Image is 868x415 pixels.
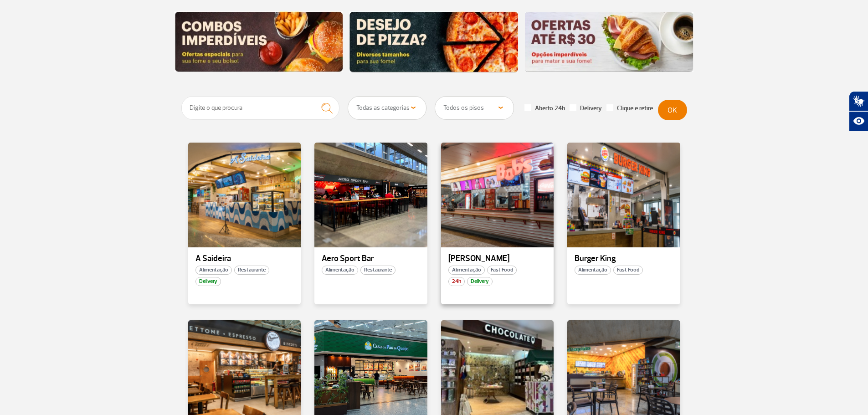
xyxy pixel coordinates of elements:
[849,91,868,111] button: Abrir tradutor de língua de sinais.
[575,266,611,275] span: Alimentação
[467,277,493,286] span: Delivery
[234,266,269,275] span: Restaurante
[570,104,602,113] label: Delivery
[448,254,547,263] p: [PERSON_NAME]
[524,104,565,113] label: Aberto 24h
[487,266,517,275] span: Fast Food
[613,266,643,275] span: Fast Food
[322,254,420,263] p: Aero Sport Bar
[360,266,395,275] span: Restaurante
[448,277,465,286] span: 24h
[849,111,868,131] button: Abrir recursos assistivos.
[658,100,687,120] button: OK
[448,266,485,275] span: Alimentação
[322,266,358,275] span: Alimentação
[849,91,868,131] div: Plugin de acessibilidade da Hand Talk.
[195,254,294,263] p: A Saideira
[181,96,340,120] input: Digite o que procura
[606,104,653,113] label: Clique e retire
[575,254,673,263] p: Burger King
[195,277,221,286] span: Delivery
[195,266,232,275] span: Alimentação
